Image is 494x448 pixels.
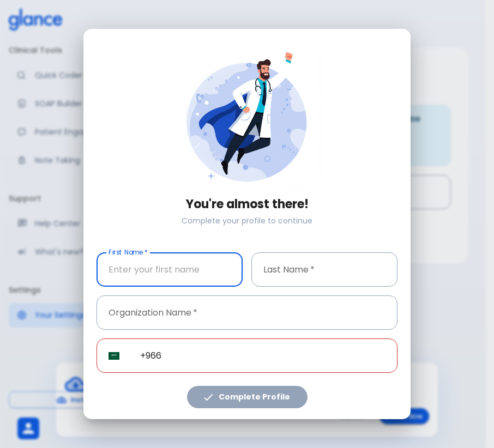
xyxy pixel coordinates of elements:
input: Phone Number [128,338,397,373]
input: Enter your organization name [97,295,397,330]
p: Complete your profile to continue [97,215,397,226]
img: unknown [109,352,119,360]
input: Enter your first name [97,252,243,287]
input: Enter your last name [251,252,397,287]
img: doctor [172,40,322,190]
h3: You're almost there! [97,197,397,211]
button: Select country [104,346,124,366]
